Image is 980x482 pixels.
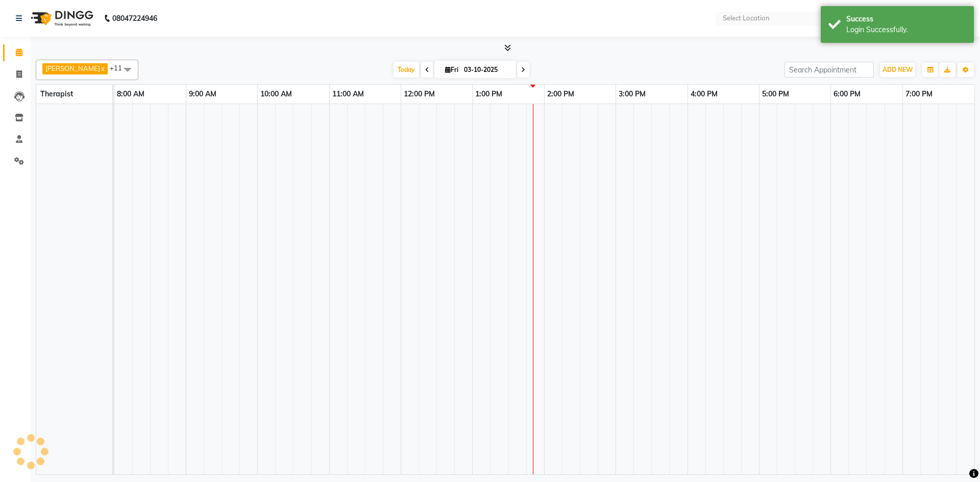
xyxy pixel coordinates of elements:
a: 4:00 PM [688,87,720,102]
b: 08047224946 [112,4,157,33]
span: Therapist [40,89,73,98]
a: 11:00 AM [330,87,366,102]
div: Login Successfully. [846,24,966,35]
a: 1:00 PM [473,87,505,102]
img: logo [26,4,96,33]
span: Today [394,62,419,78]
a: 6:00 PM [831,87,863,102]
input: 2025-10-03 [461,62,512,78]
a: 10:00 AM [258,87,295,102]
span: [PERSON_NAME] [45,64,100,72]
a: x [100,64,105,72]
div: Success [846,14,966,24]
a: 8:00 AM [114,87,147,102]
a: 9:00 AM [186,87,219,102]
span: Fri [443,66,461,73]
a: 7:00 PM [903,87,935,102]
a: 2:00 PM [545,87,577,102]
a: 5:00 PM [759,87,792,102]
span: ADD NEW [883,66,913,73]
input: Search Appointment [785,62,874,78]
a: 12:00 PM [401,87,437,102]
a: 3:00 PM [616,87,648,102]
button: ADD NEW [880,63,915,77]
span: +11 [110,64,130,72]
div: Select Location [723,13,770,23]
